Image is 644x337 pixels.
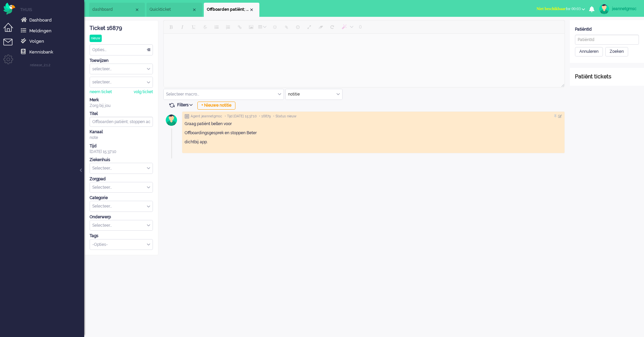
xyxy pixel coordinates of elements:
[29,39,44,44] span: Volgen
[605,47,628,57] div: Zoeken
[90,143,153,155] div: [DATE] 15:37:10
[20,48,84,55] a: Knowledge base
[150,7,192,12] span: Quickticket
[90,176,153,182] div: Zorgpad
[147,3,202,17] li: Quickticket
[90,233,153,239] div: Tags
[90,58,153,64] div: Toewijzen
[599,4,609,14] img: avatar
[90,157,153,163] div: Ziekenhuis
[177,103,195,107] span: Filters
[90,103,153,109] div: Zorg bij jou
[575,35,639,45] input: PatiëntId
[598,4,637,14] a: jeannetgmsc
[90,143,153,149] div: Tijd
[90,129,153,135] div: Kanaal
[225,114,257,119] span: • Tijd [DATE] 15:37:10
[185,114,189,119] img: ic_note_grey.svg
[191,114,222,119] span: Agent jeannetgmsc
[163,112,180,128] img: avatar
[204,3,259,17] li: 16879
[575,47,603,57] div: Annuleren
[90,195,153,201] div: Categorie
[134,89,153,95] div: volg ticket
[3,3,398,14] body: Rich Text Area. Press ALT-0 for help.
[29,28,52,33] span: Meldingen
[3,54,19,70] li: Admin menu
[89,3,145,17] li: Dashboard
[90,239,153,250] div: Select Tags
[3,3,15,14] img: flow_omnibird.svg
[533,4,589,14] button: Niet beschikbaarfor 00:03
[90,214,153,220] div: Onderwerp
[90,135,153,141] div: note
[20,16,84,24] a: Dashboard menu item
[575,73,639,81] div: Patiënt tickets
[273,114,296,119] span: • Status nieuw
[612,5,637,12] div: jeannetgmsc
[185,121,562,127] p: Graag patiënt bellen voor
[3,23,19,38] li: Dashboard menu
[575,27,639,32] div: PatiëntId
[197,102,235,110] div: + Nieuwe notitie
[30,63,50,68] span: release_2.1.2
[90,89,112,95] div: neem ticket
[3,4,15,9] a: Omnidesk
[207,7,249,12] span: Offboarden patiënt; stoppen account
[259,114,271,119] span: • 16879
[90,97,153,103] div: Merk
[20,27,84,34] a: Notifications menu item
[3,39,19,54] li: Tickets menu
[29,17,52,23] span: Dashboard
[533,2,589,17] li: Niet beschikbaarfor 00:03
[185,130,562,136] p: Offboardingsgesprek en stoppen Beter
[90,64,153,75] div: Assign Group
[537,6,581,11] span: for 00:03
[537,6,566,11] span: Niet beschikbaar
[90,111,153,117] div: Titel
[92,7,134,12] span: dashboard
[134,7,140,12] div: Close tab
[192,7,197,12] div: Close tab
[90,25,153,32] div: Ticket 16879
[20,37,84,45] a: Following
[29,49,53,54] span: Kennisbank
[90,35,102,42] div: nieuw
[20,7,84,12] li: Home menu item
[90,77,153,88] div: Assign User
[249,7,254,12] div: Close tab
[185,139,562,145] p: dichtbij app.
